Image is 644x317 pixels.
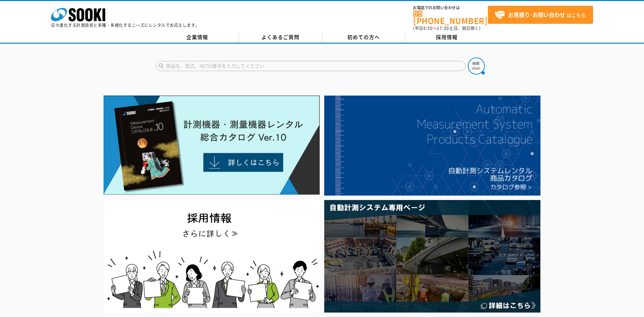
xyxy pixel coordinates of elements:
[508,11,565,19] strong: お見積り･お問い合わせ
[468,57,485,74] img: btn_search.png
[405,32,489,43] a: 採用情報
[347,33,380,41] span: 初めての方へ
[413,25,480,31] span: (平日 ～ 土日、祝日除く)
[104,200,320,313] img: SOOKI recruit
[322,32,405,43] a: 初めての方へ
[104,96,320,195] img: Catalog Ver10
[488,6,593,24] a: お見積り･お問い合わせはこちら
[51,23,200,27] p: 日々進化する計測技術と多種・多様化するニーズにレンタルでお応えします。
[413,6,488,10] span: お電話でのお問い合わせは
[239,32,322,43] a: よくあるご質問
[495,10,586,20] span: はこちら
[423,25,433,31] span: 8:50
[156,61,466,71] input: 商品名、型式、NETIS番号を入力してください
[156,32,239,43] a: 企業情報
[413,11,488,24] a: [PHONE_NUMBER]
[437,25,449,31] span: 17:30
[324,200,540,313] img: 自動計測システム専用ページ
[324,96,540,196] img: 自動計測システムカタログ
